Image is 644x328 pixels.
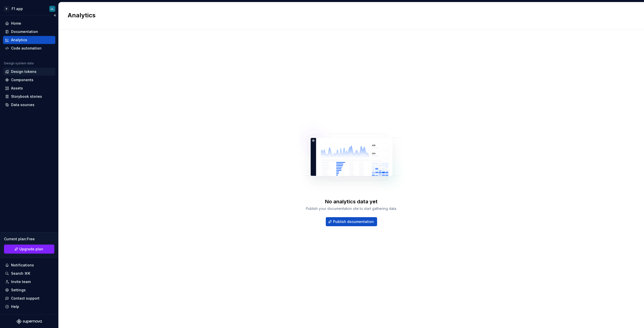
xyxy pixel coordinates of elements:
[3,76,55,84] a: Components
[3,303,55,311] button: Help
[11,94,42,99] div: Storybook stories
[3,28,55,36] a: Documentation
[3,294,55,302] button: Contact support
[4,237,54,242] div: Current plan : Free
[51,7,54,11] div: LL
[3,278,55,286] a: Invite team
[4,61,34,65] div: Design system data
[11,279,31,284] div: Invite team
[68,11,629,19] h2: Analytics
[11,304,19,309] div: Help
[11,296,39,301] div: Contact support
[11,288,26,293] div: Settings
[3,269,55,277] button: Search ⌘K
[3,36,55,44] a: Analytics
[17,319,42,324] svg: Supernova Logo
[306,206,397,211] div: Publish your documentation site to start gathering data.
[11,37,27,42] div: Analytics
[4,245,54,254] button: Upgrade plan
[3,44,55,52] a: Code automation
[11,21,21,26] div: Home
[11,263,34,268] div: Notifications
[1,3,57,14] button: BF1 appLL
[3,68,55,76] a: Design tokens
[11,77,33,82] div: Components
[3,19,55,27] a: Home
[325,198,378,205] div: No analytics data yet
[4,6,10,12] div: B
[19,247,43,252] span: Upgrade plan
[3,286,55,294] a: Settings
[11,46,42,51] div: Code automation
[333,219,374,224] span: Publish documentation
[3,92,55,101] a: Storybook stories
[11,102,34,107] div: Data sources
[11,69,36,74] div: Design tokens
[11,271,30,276] div: Search ⌘K
[3,101,55,109] a: Data sources
[3,84,55,92] a: Assets
[11,29,38,34] div: Documentation
[326,217,377,226] button: Publish documentation
[11,86,23,91] div: Assets
[51,12,58,19] button: Collapse sidebar
[12,6,23,11] div: F1 app
[3,261,55,269] button: Notifications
